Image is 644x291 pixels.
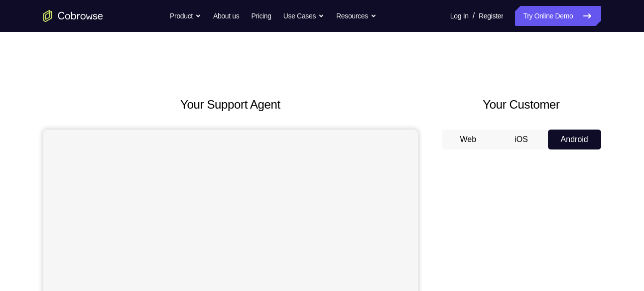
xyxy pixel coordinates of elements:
h2: Your Customer [442,96,601,114]
a: About us [213,6,239,26]
button: Product [170,6,201,26]
a: Try Online Demo [515,6,601,26]
button: Use Cases [283,6,324,26]
button: iOS [495,130,548,149]
a: Go to the home page [43,10,103,22]
h2: Your Support Agent [43,96,418,114]
button: Resources [336,6,377,26]
a: Register [479,6,503,26]
button: Web [442,130,495,149]
a: Pricing [251,6,271,26]
a: Log In [450,6,469,26]
button: Android [548,130,601,149]
span: / [473,10,475,22]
